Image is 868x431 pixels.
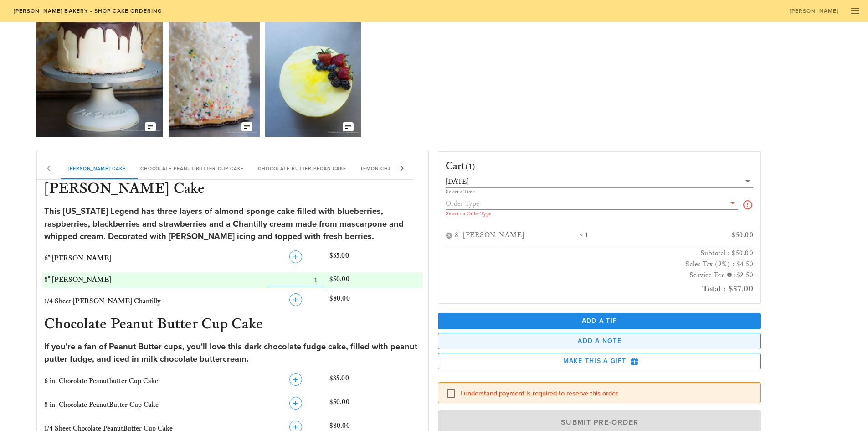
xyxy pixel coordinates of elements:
[455,231,579,240] div: 8" [PERSON_NAME]
[44,297,161,306] span: 1/4 Sheet [PERSON_NAME] Chantilly
[251,157,353,179] div: Chocolate Butter Pecan Cake
[44,341,421,366] div: If you're a fan of Peanut Butter cups, you'll love this dark chocolate fudge cake, filled with pe...
[7,5,168,17] a: [PERSON_NAME] Bakery - Shop Cake Ordering
[446,159,476,174] h3: Cart
[579,231,679,240] div: × 1
[328,371,423,391] div: $35.00
[446,197,726,209] input: Order Type
[44,400,159,409] span: 8 in. Chocolate PeanutButter Cup Cake
[460,389,754,398] label: I understand payment is required to reserve this order.
[438,333,761,349] button: Add a Note
[438,353,761,369] button: Make this a Gift
[44,254,111,263] span: 6" [PERSON_NAME]
[42,315,423,335] h3: Chocolate Peanut Butter Cup Cake
[61,157,133,179] div: [PERSON_NAME] Cake
[446,248,754,259] h3: Subtotal : $50.00
[448,418,751,427] span: Submit Pre-Order
[328,291,423,312] div: $80.00
[133,157,251,179] div: Chocolate Peanut Butter Cup Cake
[446,259,754,270] h3: Sales Tax (9%) : $4.50
[13,8,162,14] span: [PERSON_NAME] Bakery - Shop Cake Ordering
[678,231,753,240] div: $50.00
[446,270,754,281] h3: Service Fee :
[446,357,754,365] span: Make this a Gift
[44,205,421,243] div: This [US_STATE] Legend has three layers of almond sponge cake filled with blueberries, raspberrie...
[44,275,111,284] span: 8" [PERSON_NAME]
[465,161,476,172] span: (1)
[446,281,754,296] h2: Total : $57.00
[438,313,761,329] button: Add a Tip
[354,157,432,179] div: Lemon Chantilly Cake
[446,189,754,195] div: Select a Time
[446,176,754,187] div: [DATE]
[445,317,754,325] span: Add a Tip
[42,180,423,200] h3: [PERSON_NAME] Cake
[736,271,754,280] span: $2.50
[446,337,754,345] span: Add a Note
[446,178,469,186] div: [DATE]
[446,211,739,217] div: Select an Order Type
[328,272,423,288] div: $50.00
[328,395,423,415] div: $50.00
[789,8,839,14] span: [PERSON_NAME]
[328,249,423,269] div: $35.00
[783,5,844,17] a: [PERSON_NAME]
[44,377,158,385] span: 6 in. Chocolate Peanutbutter Cup Cake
